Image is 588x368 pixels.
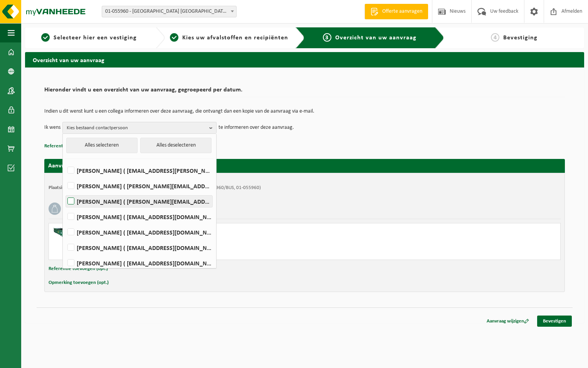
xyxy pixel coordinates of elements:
[66,211,212,223] label: [PERSON_NAME] ( [EMAIL_ADDRESS][DOMAIN_NAME] )
[49,278,109,288] button: Opmerking toevoegen (opt.)
[44,141,104,151] button: Referentie toevoegen (opt.)
[481,316,535,327] a: Aanvraag wijzigen
[102,6,237,17] span: 01-055960 - ROCKWOOL BELGIUM NV - WIJNEGEM
[54,35,137,41] span: Selecteer hier een vestiging
[48,163,106,169] strong: Aanvraag voor [DATE]
[53,227,76,239] img: HK-RS-14-GN-00.png
[102,6,236,17] span: 01-055960 - ROCKWOOL BELGIUM NV - WIJNEGEM
[44,122,60,133] p: Ik wens
[182,35,288,41] span: Kies uw afvalstoffen en recipiënten
[380,8,424,15] span: Offerte aanvragen
[49,264,108,274] button: Referentie toevoegen (opt.)
[49,185,82,190] strong: Plaatsingsadres:
[365,4,428,19] a: Offerte aanvragen
[66,165,212,176] label: [PERSON_NAME] ( [EMAIL_ADDRESS][PERSON_NAME][DOMAIN_NAME] )
[323,33,331,42] span: 3
[67,122,206,134] span: Kies bestaand contactpersoon
[491,33,499,42] span: 4
[66,242,212,253] label: [PERSON_NAME] ( [EMAIL_ADDRESS][DOMAIN_NAME] )
[140,138,212,153] button: Alles deselecteren
[25,52,584,67] h2: Overzicht van uw aanvraag
[218,122,294,133] p: te informeren over deze aanvraag.
[503,35,538,41] span: Bevestiging
[170,33,178,42] span: 2
[44,109,565,114] p: Indien u dit wenst kunt u een collega informeren over deze aanvraag, die ontvangt dan een kopie v...
[66,257,212,269] label: [PERSON_NAME] ( [EMAIL_ADDRESS][DOMAIN_NAME] )
[169,33,289,42] a: 2Kies uw afvalstoffen en recipiënten
[66,196,212,207] label: [PERSON_NAME] ( [PERSON_NAME][EMAIL_ADDRESS][DOMAIN_NAME] )
[537,316,572,327] a: Bevestigen
[335,35,417,41] span: Overzicht van uw aanvraag
[41,33,50,42] span: 1
[62,122,217,133] button: Kies bestaand contactpersoon
[66,180,212,192] label: [PERSON_NAME] ( [PERSON_NAME][EMAIL_ADDRESS][DOMAIN_NAME] )
[44,87,565,97] h2: Hieronder vindt u een overzicht van uw aanvraag, gegroepeerd per datum.
[66,226,212,238] label: [PERSON_NAME] ( [EMAIL_ADDRESS][DOMAIN_NAME] )
[66,138,138,153] button: Alles selecteren
[29,33,150,42] a: 1Selecteer hier een vestiging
